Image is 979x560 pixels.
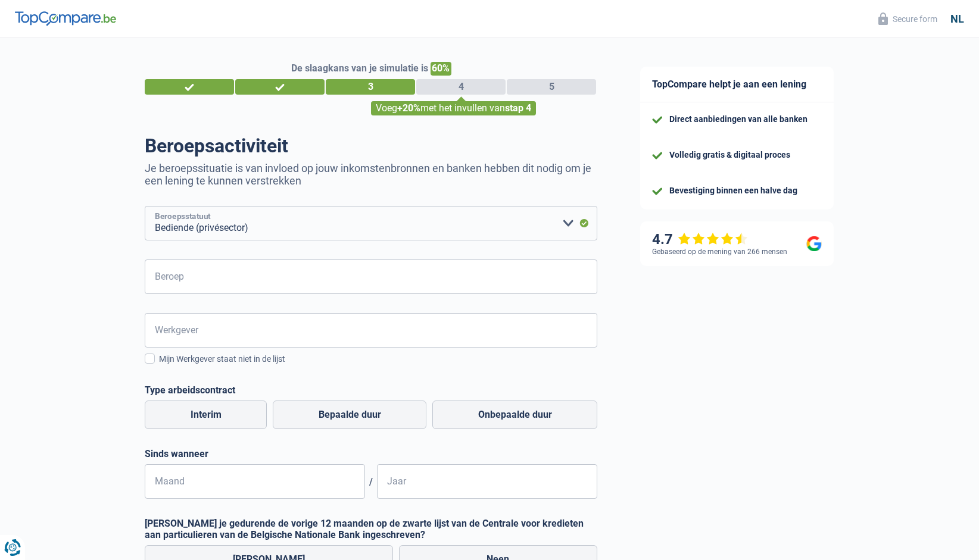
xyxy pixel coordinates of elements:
div: 4 [416,79,506,95]
span: 60% [431,62,451,76]
div: 5 [507,79,596,95]
input: Zoek je werkgever [145,313,597,348]
label: [PERSON_NAME] je gedurende de vorige 12 maanden op de zwarte lijst van de Centrale voor kredieten... [145,518,597,540]
label: Onbepaalde duur [432,401,597,429]
h1: Beroepsactiviteit [145,134,597,157]
div: Volledig gratis & digitaal proces [669,150,790,160]
span: De slaagkans van je simulatie is [291,62,428,74]
div: 2 [235,79,325,95]
div: 1 [145,79,234,95]
img: TopCompare Logo [15,11,116,26]
div: nl [950,12,964,26]
div: 3 [326,79,415,95]
div: Mijn Werkgever staat niet in de lijst [159,353,597,365]
div: TopCompare helpt je aan een lening [640,67,834,102]
p: Je beroepssituatie is van invloed op jouw inkomstenbronnen en banken hebben dit nodig om je een l... [145,162,597,187]
div: Direct aanbiedingen van alle banken [669,114,807,124]
label: Interim [145,401,267,429]
span: stap 4 [505,102,531,114]
div: Bevestiging binnen een halve dag [669,186,797,196]
label: Bepaalde duur [273,401,426,429]
input: JJJJ [377,464,597,499]
label: Type arbeidscontract [145,384,597,396]
span: / [365,476,377,487]
label: Sinds wanneer [145,448,597,459]
span: +20% [397,102,420,114]
div: Gebaseerd op de mening van 266 mensen [652,248,787,256]
button: Secure form [871,9,944,29]
div: Voeg met het invullen van [371,101,536,115]
div: 4.7 [652,231,748,248]
input: MM [145,464,365,499]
